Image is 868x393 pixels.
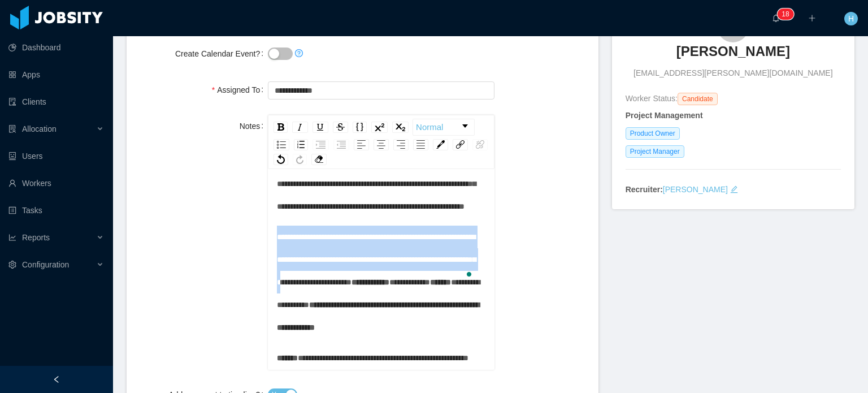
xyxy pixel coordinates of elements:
strong: Project Management [626,111,703,120]
a: [PERSON_NAME] [676,42,790,67]
span: Configuration [22,260,69,269]
span: Reports [22,233,50,242]
div: Remove [311,154,327,165]
div: rdw-list-control [271,139,351,150]
a: icon: pie-chartDashboard [8,36,104,59]
div: rdw-wrapper [268,115,494,370]
div: Unlink [472,139,488,150]
span: Allocation [22,124,57,133]
div: Bold [274,122,288,133]
div: rdw-textalign-control [351,139,431,150]
div: Strikethrough [333,122,348,133]
span: Normal [416,116,443,139]
div: Redo [293,154,307,165]
div: Unordered [274,139,289,150]
div: Undo [274,154,288,165]
div: To enrich screen reader interactions, please activate Accessibility in Grammarly extension settings [277,89,486,287]
label: Assigned To [212,85,268,94]
div: rdw-inline-control [271,119,411,136]
div: Outdent [333,139,349,150]
div: Indent [313,139,329,150]
div: rdw-toolbar [268,115,494,169]
a: Block Type [413,119,474,135]
span: Project Manager [626,145,684,158]
i: icon: setting [8,261,16,269]
p: 1 [782,8,785,20]
div: Monospace [353,122,367,133]
i: icon: plus [808,14,816,22]
div: rdw-block-control [411,119,476,136]
div: Italic [292,122,308,133]
div: Superscript [371,122,388,133]
a: icon: appstoreApps [8,63,104,86]
div: rdw-color-picker [431,139,450,150]
div: Right [393,139,409,150]
div: Link [453,139,468,150]
div: Center [374,139,389,150]
div: Underline [313,122,328,133]
i: icon: bell [772,14,780,22]
a: icon: userWorkers [8,172,104,195]
i: icon: question-circle [295,49,303,57]
strong: Recruiter: [626,185,663,194]
label: Notes [240,122,268,131]
i: icon: edit [730,185,738,193]
div: rdw-dropdown [413,119,475,136]
div: rdw-link-control [450,139,490,150]
button: Create Calendar Event? [268,47,293,60]
div: rdw-history-control [271,154,309,165]
div: Ordered [294,139,308,150]
div: Justify [413,139,428,150]
span: [EMAIL_ADDRESS][PERSON_NAME][DOMAIN_NAME] [633,67,832,79]
div: rdw-remove-control [309,154,329,165]
span: H [848,12,854,25]
a: icon: profileTasks [8,199,104,222]
span: Product Owner [626,127,680,140]
p: 8 [785,8,789,20]
span: Candidate [678,93,718,105]
i: icon: solution [8,125,16,133]
a: [PERSON_NAME] [663,185,728,194]
h3: [PERSON_NAME] [676,42,790,61]
span: Worker Status: [626,94,678,103]
label: Create Calendar Event? [175,49,268,58]
div: Subscript [392,122,409,133]
a: icon: robotUsers [8,145,104,167]
i: icon: line-chart [8,234,16,241]
div: Left [354,139,369,150]
a: icon: auditClients [8,90,104,113]
sup: 18 [777,8,793,20]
